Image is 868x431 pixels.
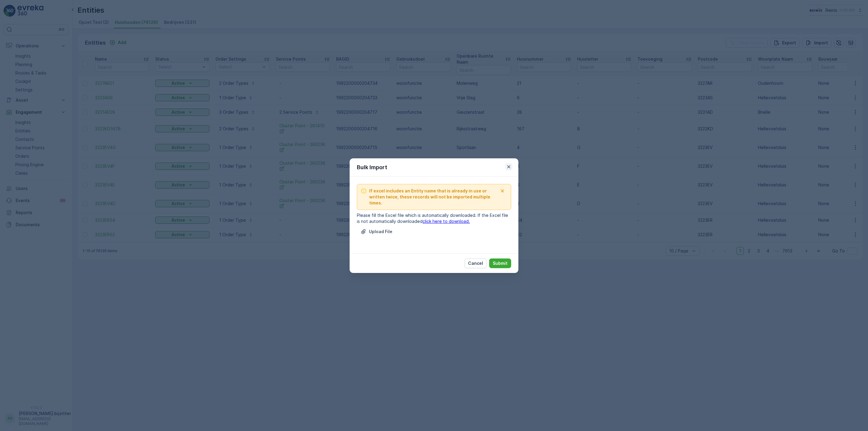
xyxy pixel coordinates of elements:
[468,260,483,266] p: Cancel
[369,188,498,206] span: If excel includes an Entity name that is already in use or written twice, these records will not ...
[357,163,387,172] p: Bulk Import
[369,229,392,235] p: Upload File
[357,227,396,236] button: Upload File
[464,258,487,268] button: Cancel
[423,219,470,224] a: click here to download.
[493,260,508,266] p: Submit
[357,212,511,224] p: Please fill the Excel file which is automatically downloaded. If the Excel file is not automatica...
[489,258,511,268] button: Submit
